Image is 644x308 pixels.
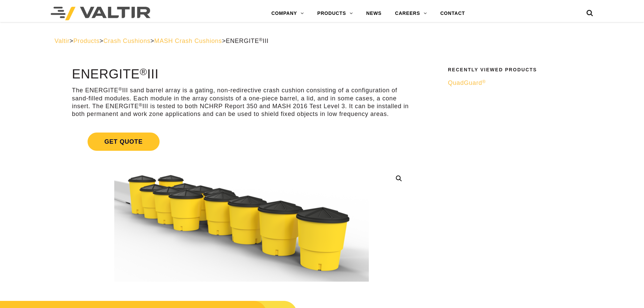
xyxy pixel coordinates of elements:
a: Get Quote [72,124,411,159]
a: MASH Crash Cushions [154,38,222,44]
span: QuadGuard [448,79,486,86]
sup: ® [259,37,263,42]
p: The ENERGITE III sand barrel array is a gating, non-redirective crash cushion consisting of a con... [72,87,411,118]
sup: ® [140,66,147,77]
a: COMPANY [265,7,311,20]
sup: ® [482,79,486,84]
a: CAREERS [388,7,434,20]
a: Crash Cushions [103,38,150,44]
span: Get Quote [88,133,160,151]
a: Valtir [54,38,69,44]
a: CONTACT [433,7,472,20]
a: Products [73,38,99,44]
div: > > > > [54,37,590,45]
h1: ENERGITE III [72,67,411,81]
a: NEWS [359,7,388,20]
img: Valtir [51,7,150,20]
sup: ® [118,87,122,92]
a: PRODUCTS [311,7,360,20]
span: ENERGITE III [226,38,269,44]
a: QuadGuard® [448,79,585,87]
sup: ® [139,102,142,108]
h2: Recently Viewed Products [448,67,585,72]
